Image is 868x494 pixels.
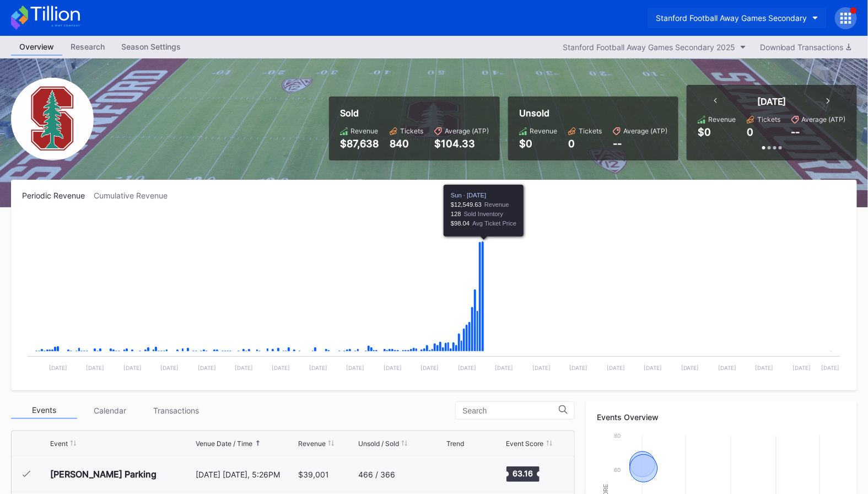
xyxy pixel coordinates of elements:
div: Event Score [506,439,544,448]
div: $104.33 [434,138,489,149]
text: [DATE] [86,364,104,371]
div: Calendar [77,402,143,419]
a: Overview [11,39,62,56]
text: [DATE] [822,364,840,371]
text: [DATE] [607,364,625,371]
div: Trend [446,439,464,448]
text: [DATE] [458,364,476,371]
text: [DATE] [420,364,439,371]
svg: Chart title [22,214,846,379]
text: 60 [614,466,621,473]
div: -- [791,126,800,138]
div: Cumulative Revenue [94,191,176,200]
div: Periodic Revenue [22,191,94,200]
text: [DATE] [235,364,253,371]
button: Stanford Football Away Games Secondary 2025 [557,40,752,55]
text: [DATE] [309,364,327,371]
div: Tickets [579,127,602,135]
text: [DATE] [532,364,551,371]
text: [DATE] [718,364,736,371]
text: [DATE] [644,364,662,371]
text: [DATE] [756,364,774,371]
div: -- [613,138,667,149]
div: [PERSON_NAME] Parking [50,469,157,480]
text: 80 [614,432,621,439]
text: [DATE] [681,364,699,371]
text: [DATE] [198,364,216,371]
div: Sold [340,108,489,119]
text: [DATE] [569,364,587,371]
div: Unsold [519,108,667,119]
div: Research [62,39,113,55]
button: Download Transactions [754,40,857,55]
div: Events Overview [597,412,846,422]
div: Events [11,402,77,419]
div: Average (ATP) [623,127,667,135]
div: 0 [747,126,753,138]
button: Stanford Football Away Games Secondary [648,8,827,28]
text: [DATE] [123,364,142,371]
img: Stanford_Football_Away_Games_Secondary.png [11,78,94,160]
text: [DATE] [160,364,179,371]
div: Revenue [530,127,557,135]
div: Stanford Football Away Games Secondary [656,13,807,23]
div: Transactions [143,402,209,419]
div: 0 [568,138,602,149]
text: [DATE] [272,364,290,371]
div: Revenue [351,127,378,135]
text: [DATE] [346,364,364,371]
div: $87,638 [340,138,379,149]
div: $0 [519,138,557,149]
div: Stanford Football Away Games Secondary 2025 [563,42,735,52]
div: Event [50,439,68,448]
div: Venue Date / Time [196,439,252,448]
div: $0 [698,126,711,138]
text: [DATE] [792,364,811,371]
a: Research [62,39,113,56]
text: 63.16 [513,469,533,478]
text: [DATE] [49,364,67,371]
text: [DATE] [495,364,513,371]
div: Download Transactions [760,42,851,52]
div: [DATE] [757,96,786,107]
div: Revenue [708,115,736,123]
div: Tickets [757,115,780,123]
div: Average (ATP) [802,115,846,123]
div: Season Settings [113,39,189,55]
div: Tickets [400,127,423,135]
div: [DATE] [DATE], 5:26PM [196,470,295,479]
text: [DATE] [384,364,402,371]
div: 840 [390,138,423,149]
input: Search [462,406,559,415]
div: Average (ATP) [445,127,489,135]
div: 466 / 366 [358,470,395,479]
div: Revenue [298,439,326,448]
a: Season Settings [113,39,189,56]
div: $39,001 [298,470,329,479]
div: Unsold / Sold [358,439,399,448]
svg: Chart title [446,460,479,488]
